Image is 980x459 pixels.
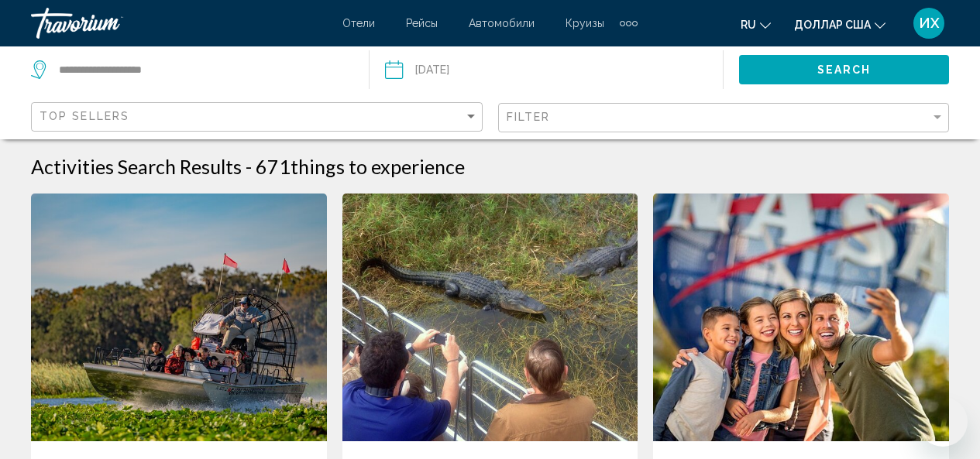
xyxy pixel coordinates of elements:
[291,155,465,178] span: things to experience
[40,110,129,122] span: Top Sellers
[817,64,872,77] span: Search
[741,13,771,36] button: Изменить язык
[739,55,949,84] button: Search
[406,17,438,29] a: Рейсы
[498,102,950,134] button: Filter
[342,17,375,29] a: Отели
[566,17,604,29] a: Круизы
[40,111,478,124] mat-select: Sort by
[342,194,638,441] img: 85.jpg
[31,155,242,178] h1: Activities Search Results
[256,155,465,178] h2: 671
[385,46,723,93] button: Date: Nov 14, 2025
[246,155,252,178] span: -
[909,7,949,39] button: Меню пользователя
[653,194,949,441] img: cc.jpg
[741,19,756,31] font: ru
[919,15,940,31] font: ИХ
[507,111,551,123] span: Filter
[31,8,327,39] a: Травориум
[31,194,327,441] img: bc.jpg
[794,19,871,31] font: доллар США
[620,11,638,36] button: Дополнительные элементы навигации
[794,13,885,36] button: Изменить валюту
[469,17,535,29] a: Автомобили
[918,397,968,447] iframe: Кнопка для запуска будет доступна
